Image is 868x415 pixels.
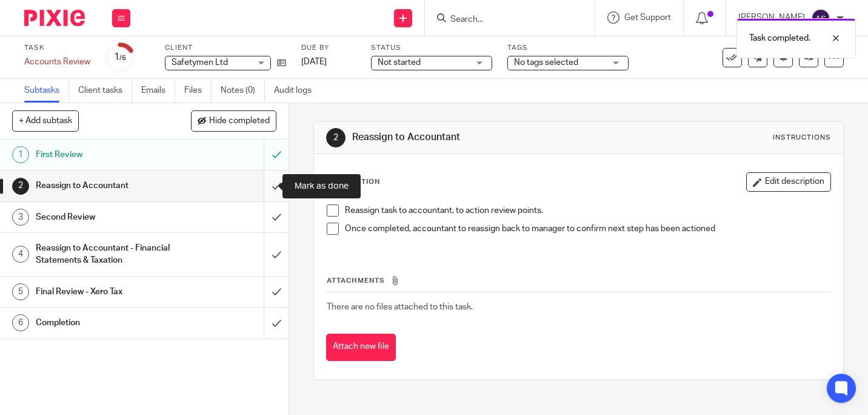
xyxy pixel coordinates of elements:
[114,50,126,64] div: 1
[749,32,810,44] p: Task completed.
[141,79,175,103] a: Emails
[345,223,830,235] p: Once completed, accountant to reassign back to manager to confirm next step has been actioned
[78,79,132,103] a: Client tasks
[345,204,830,217] p: Reassign task to accountant, to action review points.
[12,110,79,131] button: + Add subtask
[221,79,265,103] a: Notes (0)
[378,58,421,67] span: Not started
[24,56,90,68] div: Accounts Review
[326,334,396,361] button: Attach new file
[327,303,473,311] span: There are no files attached to this task.
[119,55,126,61] small: /6
[514,58,578,67] span: No tags selected
[773,133,831,143] div: Instructions
[12,246,29,263] div: 4
[172,58,228,67] span: Safetymen Ltd
[184,79,212,103] a: Files
[327,277,385,284] span: Attachments
[12,283,29,300] div: 5
[301,43,356,53] label: Due by
[36,208,180,226] h1: Second Review
[24,43,90,53] label: Task
[36,283,180,301] h1: Final Review - Xero Tax
[24,10,85,26] img: Pixie
[12,209,29,226] div: 3
[352,131,605,144] h1: Reassign to Accountant
[12,146,29,163] div: 1
[36,177,180,195] h1: Reassign to Accountant
[191,110,276,131] button: Hide completed
[326,177,380,187] p: Description
[811,8,830,28] img: svg%3E
[301,58,327,66] span: [DATE]
[24,79,69,103] a: Subtasks
[274,79,321,103] a: Audit logs
[746,172,831,192] button: Edit description
[12,178,29,195] div: 2
[36,239,180,270] h1: Reassign to Accountant - Financial Statements & Taxation
[36,314,180,332] h1: Completion
[371,43,492,53] label: Status
[326,128,346,147] div: 2
[209,116,270,126] span: Hide completed
[36,146,180,164] h1: First Review
[12,314,29,331] div: 6
[165,43,286,53] label: Client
